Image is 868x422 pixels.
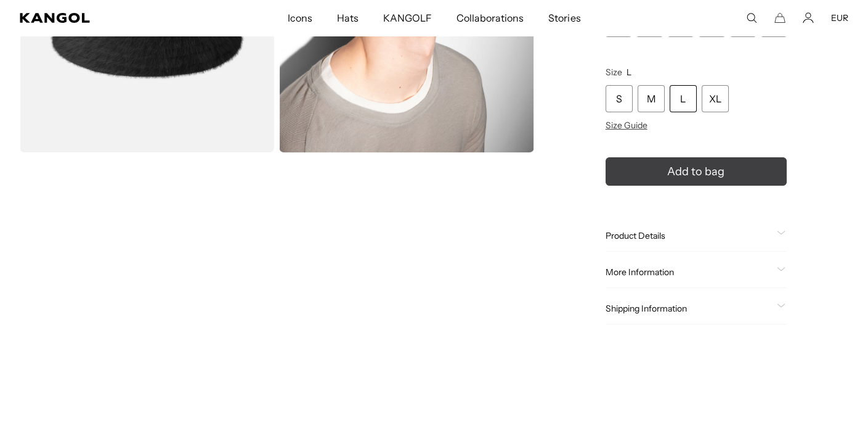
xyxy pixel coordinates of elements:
button: Add to bag [606,157,787,186]
button: Cart [774,12,785,23]
span: Shipping Information [606,303,772,314]
a: Account [803,12,814,23]
button: EUR [831,12,848,23]
div: M [638,85,665,112]
span: L [627,67,631,78]
summary: Search here [746,12,757,23]
a: Kangol [20,13,190,23]
span: Size [606,67,622,78]
div: XL [702,85,729,112]
span: More Information [606,267,772,278]
span: Product Details [606,230,772,241]
span: Size Guide [606,120,647,131]
div: S [606,85,633,112]
div: L [670,85,697,112]
span: Add to bag [667,163,724,180]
